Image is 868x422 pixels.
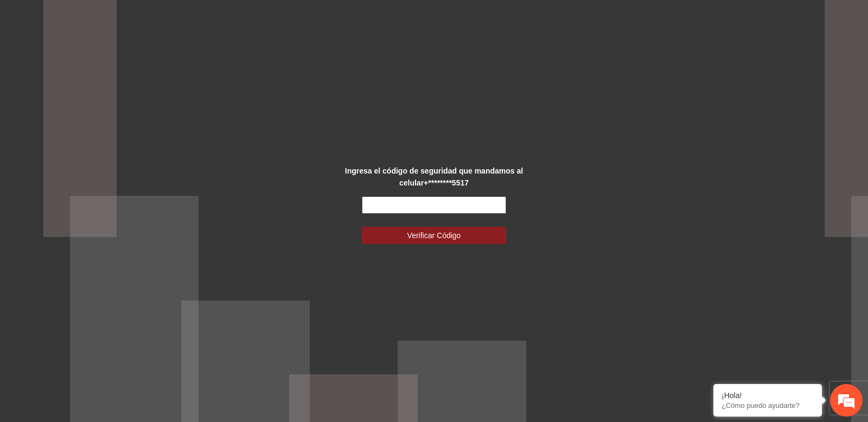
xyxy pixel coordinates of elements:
[5,296,207,334] textarea: Escriba su mensaje y pulse “Intro”
[362,227,507,244] button: Verificar Código
[345,167,523,187] strong: Ingresa el código de seguridad que mandamos al celular +********5517
[407,229,461,241] span: Verificar Código
[63,145,150,254] span: Estamos en línea.
[722,391,814,400] div: ¡Hola!
[178,5,204,31] div: Minimizar ventana de chat en vivo
[56,55,182,69] div: Chatee con nosotros ahora
[722,401,814,410] p: ¿Cómo puedo ayudarte?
